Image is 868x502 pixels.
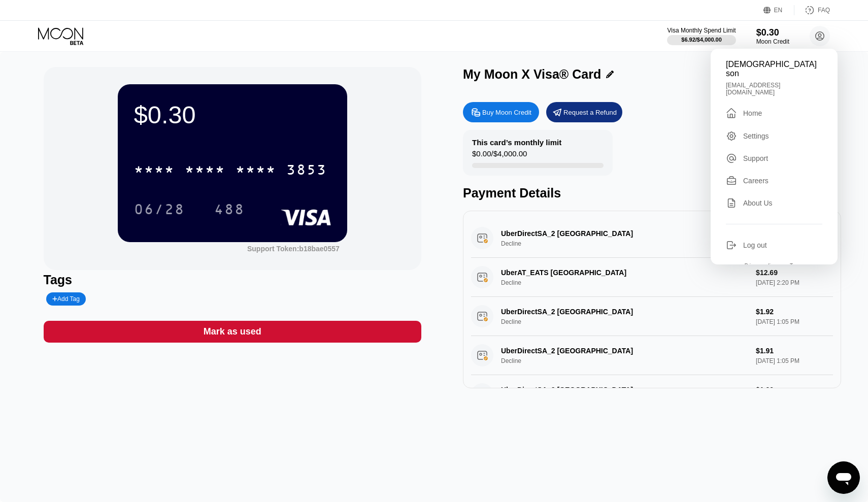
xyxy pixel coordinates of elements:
div: 488 [214,203,245,219]
div: Log out [743,241,767,249]
div: Privacy policy [745,263,776,269]
div: Support [743,154,768,162]
div: My Moon X Visa® Card [463,67,601,82]
div: FAQ [794,5,830,15]
div: 3853 [286,163,327,179]
div: $0.00 / $4,000.00 [472,149,527,163]
div: Add Tag [46,292,86,306]
div:  [726,107,737,119]
div: Request a Refund [546,102,622,122]
div: Buy Moon Credit [463,102,539,122]
div: Buy Moon Credit [482,108,531,117]
div: Settings [743,132,769,140]
div: Home [726,107,822,119]
div: Terms [790,263,804,269]
div: [DEMOGRAPHIC_DATA] son [726,60,822,78]
div: Request a Refund [563,108,617,117]
div: About Us [743,199,773,207]
div: FAQ [818,7,830,14]
div: Support Token:b18bae0557 [247,245,340,253]
iframe: Button to launch messaging window [827,461,860,494]
div: Tags [44,273,422,287]
div: Visa Monthly Spend Limit [667,27,736,34]
div: 06/28 [134,203,185,219]
div: $6.92 / $4,000.00 [681,37,722,43]
div: EN [763,5,794,15]
div: Mark as used [44,321,422,343]
div: Add Tag [52,295,80,303]
div: $0.30 [756,27,789,38]
div: Careers [726,175,822,186]
div: Payment Details [463,186,841,200]
div: Careers [743,177,769,185]
div: [EMAIL_ADDRESS][DOMAIN_NAME] [726,82,822,96]
div: 06/28 [126,196,192,222]
div: Support [726,153,822,164]
div: 488 [207,196,252,222]
div: $0.30Moon Credit [756,27,789,45]
div: Mark as used [204,326,261,338]
div: This card’s monthly limit [472,138,561,147]
div: Support Token: b18bae0557 [247,245,340,253]
div: $0.30 [134,101,331,129]
div: Settings [726,130,822,142]
div: Moon Credit [756,38,789,45]
div: Log out [726,240,822,251]
div: EN [774,7,783,14]
div: Visa Monthly Spend Limit$6.92/$4,000.00 [667,27,736,45]
div: Home [743,109,762,117]
div: About Us [726,197,822,209]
